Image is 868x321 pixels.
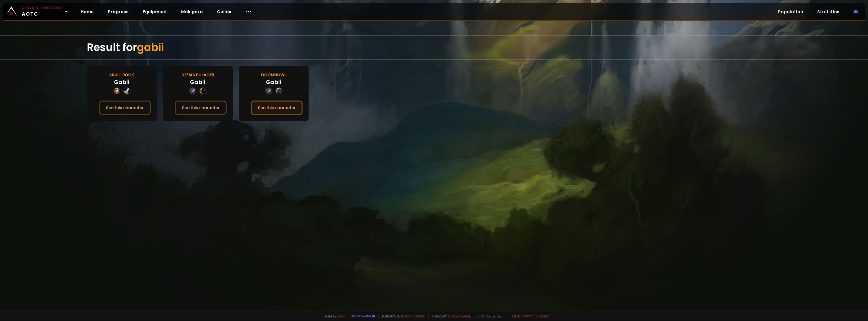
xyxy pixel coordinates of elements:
div: Result for [87,36,781,59]
button: See this character [175,101,227,115]
div: Gabii [114,78,129,86]
button: See this character [99,101,151,115]
span: Support me, [378,314,425,318]
a: Report a bug [351,314,371,318]
a: [DOMAIN_NAME] [448,314,470,318]
small: Classic Hardcore [22,6,62,10]
a: Statistics [813,7,844,17]
a: Classic HardcoreAOTC [3,3,71,20]
a: Population [774,7,807,17]
a: a fan [337,314,345,318]
a: Equipment [139,7,171,17]
span: Made by [322,314,345,318]
a: Terms [511,314,521,318]
a: Home [77,7,98,17]
a: Privacy [523,314,534,318]
span: v. d752d5 - production [473,314,503,318]
a: Progress [104,7,133,17]
span: AOTC [22,6,62,18]
span: Checkout [428,314,470,318]
div: Defias Pillager [181,72,214,78]
a: Consent [536,314,549,318]
a: Buy me a coffee [400,314,425,318]
button: See this character [251,101,303,115]
span: gabii [137,40,164,55]
div: Gabii [266,78,281,86]
div: Doomhowl [261,72,286,78]
div: Skull Rock [109,72,134,78]
div: Gabii [190,78,205,86]
a: Guilds [213,7,235,17]
a: Mak'gora [177,7,207,17]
